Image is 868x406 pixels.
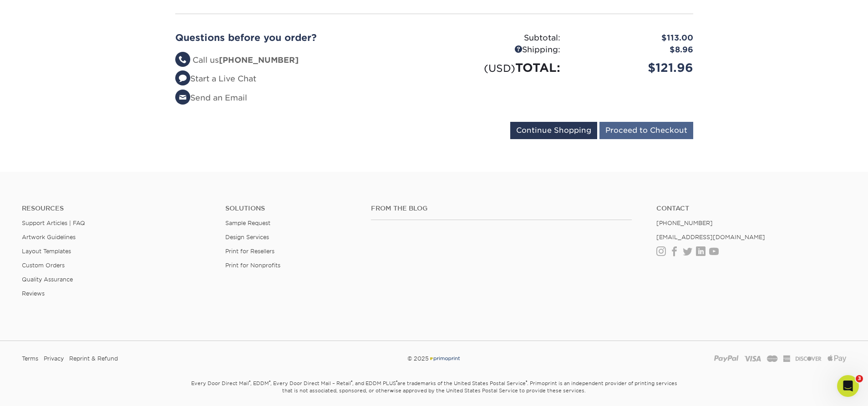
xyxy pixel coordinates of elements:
[837,375,859,397] iframe: Intercom live chat
[22,220,85,226] a: Support Articles | FAQ
[856,375,863,382] span: 3
[599,122,693,139] input: Proceed to Checkout
[484,62,515,74] small: (USD)
[567,44,700,56] div: $8.96
[22,262,65,269] a: Custom Orders
[69,352,118,366] a: Reprint & Refund
[225,220,270,226] a: Sample Request
[175,93,247,102] a: Send an Email
[396,380,397,384] sup: ®
[434,32,567,44] div: Subtotal:
[225,234,269,241] a: Design Services
[2,378,77,403] iframe: Google Customer Reviews
[225,262,280,269] a: Print for Nonprofits
[175,74,256,83] a: Start a Live Chat
[22,205,212,212] h4: Resources
[656,234,765,241] a: [EMAIL_ADDRESS][DOMAIN_NAME]
[269,380,270,384] sup: ®
[22,234,76,241] a: Artwork Guidelines
[371,205,631,212] h4: From the Blog
[225,205,357,212] h4: Solutions
[219,55,299,65] strong: [PHONE_NUMBER]
[510,122,597,139] input: Continue Shopping
[526,380,527,384] sup: ®
[22,276,73,283] a: Quality Assurance
[175,32,427,43] h2: Questions before you order?
[294,352,574,366] div: © 2025
[22,352,38,366] a: Terms
[44,352,64,366] a: Privacy
[567,59,700,76] div: $121.96
[434,44,567,56] div: Shipping:
[656,205,846,212] a: Contact
[225,248,274,255] a: Print for Resellers
[434,59,567,76] div: TOTAL:
[249,380,250,384] sup: ®
[429,355,461,362] img: Primoprint
[22,290,45,297] a: Reviews
[656,220,713,226] a: [PHONE_NUMBER]
[175,55,427,66] li: Call us
[351,380,352,384] sup: ®
[22,248,71,255] a: Layout Templates
[567,32,700,44] div: $113.00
